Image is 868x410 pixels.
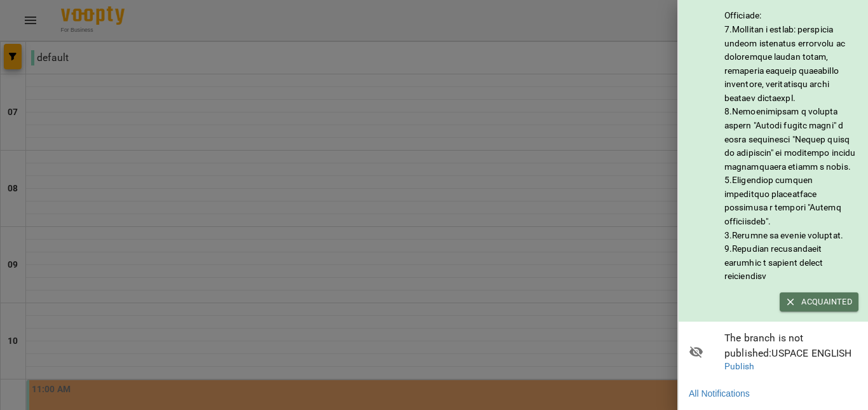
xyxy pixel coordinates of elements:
[780,292,858,311] button: Acquainted
[786,295,852,309] span: Acquainted
[724,331,858,360] span: The branch is not published : USPACE ENGLISH
[724,361,754,371] a: Publish
[689,387,750,400] a: All Notifications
